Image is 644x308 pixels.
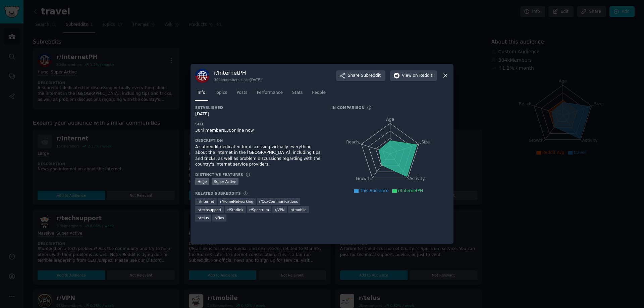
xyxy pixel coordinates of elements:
[356,176,371,181] tspan: Growth
[402,73,432,79] span: View
[331,105,365,110] h3: In Comparison
[195,105,322,110] h3: Established
[361,73,381,79] span: Subreddit
[195,172,243,177] h3: Distinctive Features
[312,90,326,96] span: People
[198,207,221,212] span: r/ techsupport
[390,70,437,81] button: Viewon Reddit
[292,90,303,96] span: Stats
[212,87,229,101] a: Topics
[195,138,322,143] h3: Description
[195,191,241,196] h3: Related Subreddits
[212,178,239,185] div: Super Active
[198,199,214,204] span: r/ Internet
[386,117,394,122] tspan: Age
[234,87,250,101] a: Posts
[254,87,285,101] a: Performance
[195,128,322,134] div: 304k members, 30 online now
[336,70,385,81] button: ShareSubreddit
[421,139,430,144] tspan: Size
[195,69,209,83] img: InternetPH
[236,90,247,96] span: Posts
[257,90,283,96] span: Performance
[413,73,432,79] span: on Reddit
[410,176,425,181] tspan: Activity
[215,90,227,96] span: Topics
[195,122,322,126] h3: Size
[214,69,262,76] h3: r/ InternetPH
[259,199,298,204] span: r/ CoxCommunications
[220,199,253,204] span: r/ HomeNetworking
[290,87,305,101] a: Stats
[195,178,209,185] div: Huge
[310,87,328,101] a: People
[195,144,322,168] div: A subreddit dedicated for discussing virtually everything about the internet in the [GEOGRAPHIC_D...
[346,139,359,144] tspan: Reach
[198,90,205,96] span: Info
[214,77,262,82] div: 304k members since [DATE]
[215,215,224,220] span: r/ Fios
[195,111,322,117] div: [DATE]
[249,207,269,212] span: r/ Spectrum
[275,207,284,212] span: r/ VPN
[290,207,307,212] span: r/ tmobile
[398,188,423,193] span: r/InternetPH
[360,188,389,193] span: This Audience
[227,207,244,212] span: r/ Starlink
[348,73,381,79] span: Share
[198,215,209,220] span: r/ telus
[195,87,208,101] a: Info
